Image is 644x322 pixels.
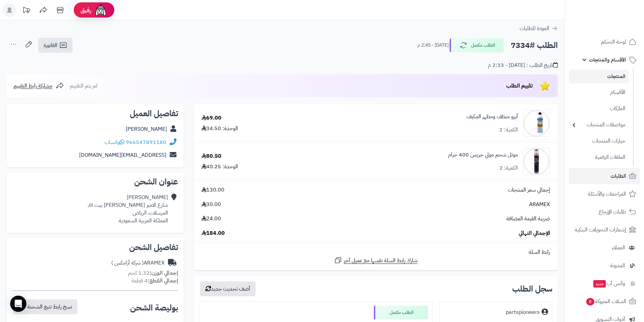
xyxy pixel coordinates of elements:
[519,229,550,237] span: الإجمالي النهائي
[612,243,625,252] span: العملاء
[506,82,533,90] span: تقييم الطلب
[499,126,518,134] div: الكمية: 2
[599,207,626,217] span: طلبات الإرجاع
[569,275,640,292] a: وآتس آبجديد
[201,163,238,171] div: الوحدة: 40.25
[201,215,221,223] span: 24.00
[610,261,625,270] span: المدونة
[27,303,72,311] span: نسخ رابط تتبع الشحنة
[523,148,550,175] img: 2085130149_w640_h640_smazka-motul-moly%20(1)-90x90.jpg
[569,204,640,220] a: طلبات الإرجاع
[569,70,629,83] a: المنتجات
[529,201,550,208] span: ARAMEX
[12,178,178,186] h2: عنوان الشحن
[126,138,166,146] a: 966547891180
[201,201,221,208] span: 30.00
[569,85,629,100] a: الأقسام
[14,82,64,90] a: مشاركة رابط التقييم
[200,281,256,296] button: أضف تحديث جديد
[523,110,550,137] img: AC-100-Air-Clean-Air-Freshener-90x90.jpg
[508,186,550,194] span: إجمالي سعر المنتجات
[111,259,165,267] div: ARAMEX
[569,293,640,309] a: السلات المتروكة8
[201,114,221,122] div: 69.00
[569,222,640,238] a: إشعارات التحويلات البنكية
[569,101,629,116] a: الماركات
[130,304,178,312] h2: بوليصة الشحن
[10,296,26,312] div: Open Intercom Messenger
[448,151,518,159] a: موتل شحم مولي جريس 400 جرام
[569,150,629,165] a: الملفات الرقمية
[506,215,550,223] span: ضريبة القيمة المضافة
[575,225,626,234] span: إشعارات التحويلات البنكية
[589,55,626,65] span: الأقسام والمنتجات
[569,34,640,50] a: لوحة التحكم
[18,3,35,19] a: تحديثات المنصة
[201,186,224,194] span: 130.00
[196,248,555,256] div: رابط السلة
[150,269,178,277] strong: إجمالي الوزن:
[374,306,428,319] div: الطلب مكتمل
[520,24,558,32] a: العودة للطلبات
[586,298,595,305] span: 8
[512,285,552,293] h3: سجل الطلب
[569,240,640,256] a: العملاء
[14,82,52,90] span: مشاركة رابط التقييم
[80,6,91,14] span: رفيق
[44,41,57,49] span: الفاتورة
[569,134,629,148] a: خيارات المنتجات
[38,38,73,53] a: الفاتورة
[467,113,518,121] a: أبرو منظف ومطهر المكيف
[94,3,108,17] img: ai-face.png
[569,168,640,184] a: الطلبات
[593,280,606,288] span: جديد
[79,151,166,159] a: [EMAIL_ADDRESS][DOMAIN_NAME]
[111,259,144,267] span: ( شركة أرامكس )
[126,125,167,133] a: [PERSON_NAME]
[201,229,225,237] span: 184.00
[601,37,626,47] span: لوحة التحكم
[88,194,168,224] div: [PERSON_NAME] شارع الامير [PERSON_NAME] بيت ١١١، المرسلات، الرياض المملكة العربية السعودية
[488,61,558,69] div: تاريخ الطلب : [DATE] - 2:33 م
[588,189,626,199] span: المراجعات والأسئلة
[128,269,178,277] small: 1.32 كجم
[201,125,238,132] div: الوحدة: 34.50
[569,118,629,132] a: مواصفات المنتجات
[12,109,178,118] h2: تفاصيل العميل
[132,277,178,285] small: 4 قطعة
[511,39,558,52] h2: الطلب #7334
[611,171,626,181] span: الطلبات
[593,279,625,288] span: وآتس آب
[586,297,626,306] span: السلات المتروكة
[598,5,638,19] img: logo-2.png
[13,299,77,314] button: نسخ رابط تتبع الشحنة
[70,82,97,90] span: لم يتم التقييم
[344,257,418,265] span: شارك رابط السلة نفسها مع عميل آخر
[569,257,640,274] a: المدونة
[12,243,178,251] h2: تفاصيل الشحن
[450,38,504,52] button: الطلب مكتمل
[148,277,178,285] strong: إجمالي القطع:
[104,138,124,146] a: واتساب
[499,164,518,172] div: الكمية: 2
[569,186,640,202] a: المراجعات والأسئلة
[418,42,449,49] small: [DATE] - 2:45 م
[334,256,418,265] a: شارك رابط السلة نفسها مع عميل آخر
[506,308,540,316] div: partspioneers
[520,24,549,32] span: العودة للطلبات
[201,152,221,160] div: 80.50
